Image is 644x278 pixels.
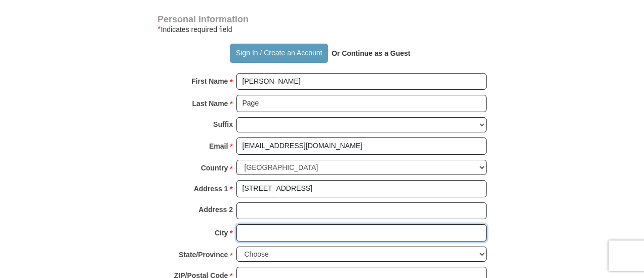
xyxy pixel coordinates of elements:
[157,23,487,36] div: Indicates required field
[157,15,487,23] h4: Personal Information
[213,117,233,131] strong: Suffix
[209,139,228,153] strong: Email
[191,74,228,88] strong: First Name
[201,161,228,175] strong: Country
[194,182,228,196] strong: Address 1
[332,49,411,57] strong: Or Continue as a Guest
[198,202,233,217] strong: Address 2
[179,248,228,262] strong: State/Province
[215,226,228,240] strong: City
[192,96,228,111] strong: Last Name
[230,44,328,63] button: Sign In / Create an Account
